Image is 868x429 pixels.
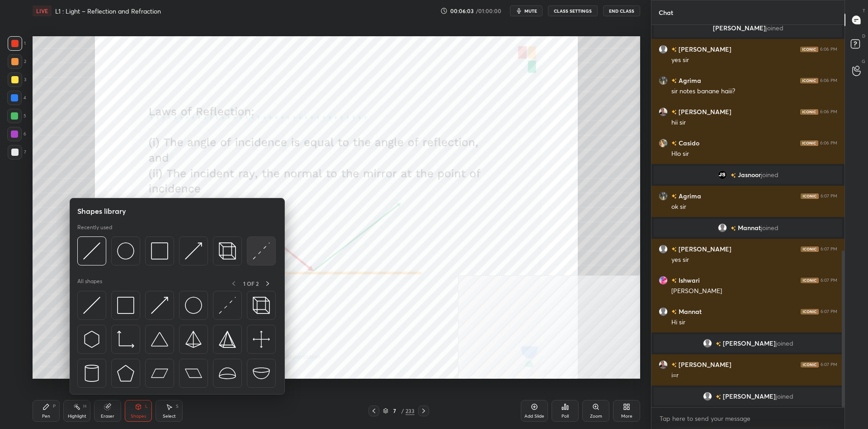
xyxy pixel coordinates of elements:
[185,331,202,348] img: svg+xml;charset=utf-8,%3Csvg%20width%3D%2234%22%20height%3D%2236%22%20viewBox%3D%220%200%2034%203...
[761,171,778,178] span: joined
[151,365,168,382] img: svg+xml;charset=utf-8,%3Csvg%20width%3D%2244%22%20height%3D%2224%22%20viewBox%3D%220%200%2044%202...
[718,170,727,179] img: 9fb6c8661b0a4d67a8acdc59f215526c.png
[101,414,114,419] div: Eraser
[671,278,677,283] img: no-rating-badge.077c3623.svg
[401,408,404,414] div: /
[671,247,677,252] img: no-rating-badge.077c3623.svg
[7,91,26,105] div: 4
[801,246,819,252] img: iconic-dark.1390631f.png
[671,309,677,314] img: no-rating-badge.077c3623.svg
[731,226,736,231] img: no-rating-badge.077c3623.svg
[863,7,865,14] p: T
[801,193,819,199] img: iconic-dark.1390631f.png
[145,404,148,409] div: L
[671,318,837,327] div: Hi sir
[821,246,837,252] div: 6:07 PM
[659,45,668,54] img: default.png
[718,223,727,232] img: default.png
[671,149,837,159] div: Hlo sir
[651,0,680,24] p: Chat
[651,25,844,407] div: grid
[677,138,699,148] h6: Casido
[219,331,236,348] img: svg+xml;charset=utf-8,%3Csvg%20width%3D%2234%22%20height%3D%2234%22%20viewBox%3D%220%200%2034%203...
[151,331,168,348] img: svg+xml;charset=utf-8,%3Csvg%20width%3D%2238%22%20height%3D%2232%22%20viewBox%3D%220%200%2038%203...
[820,78,837,83] div: 6:06 PM
[55,7,161,15] h4: L1 : Light – Reflection and Refraction
[77,224,112,231] p: Recently used
[659,107,668,116] img: 45a4d4e980894a668adfdbd529e7eab0.jpg
[677,360,731,369] h6: [PERSON_NAME]
[151,297,168,314] img: svg+xml;charset=utf-8,%3Csvg%20width%3D%2230%22%20height%3D%2230%22%20viewBox%3D%220%200%2030%203...
[659,139,668,148] img: d463c51465564e8e80671418c46bd36b.jpg
[821,309,837,314] div: 6:07 PM
[253,365,270,382] img: svg+xml;charset=utf-8,%3Csvg%20width%3D%2238%22%20height%3D%2226%22%20viewBox%3D%220%200%2038%202...
[677,107,731,116] h6: [PERSON_NAME]
[68,414,86,419] div: Highlight
[820,47,837,52] div: 6:06 PM
[77,278,102,289] p: All shapes
[800,78,818,83] img: iconic-dark.1390631f.png
[761,224,778,231] span: joined
[117,242,134,260] img: svg+xml;charset=utf-8,%3Csvg%20width%3D%2236%22%20height%3D%2236%22%20viewBox%3D%220%200%2036%203...
[659,276,668,285] img: 81866dbdacf7465dbbac7a742ba2558f.jpg
[253,297,270,314] img: svg+xml;charset=utf-8,%3Csvg%20width%3D%2235%22%20height%3D%2235%22%20viewBox%3D%220%200%2035%203...
[671,110,677,115] img: no-rating-badge.077c3623.svg
[703,339,712,348] img: default.png
[801,309,819,314] img: iconic-dark.1390631f.png
[83,297,100,314] img: svg+xml;charset=utf-8,%3Csvg%20width%3D%2230%22%20height%3D%2230%22%20viewBox%3D%220%200%2030%203...
[671,118,837,127] div: hii sir
[731,173,736,178] img: no-rating-badge.077c3623.svg
[716,395,721,400] img: no-rating-badge.077c3623.svg
[603,5,640,16] button: End Class
[862,58,865,65] p: G
[53,404,56,409] div: P
[820,109,837,115] div: 6:06 PM
[77,206,126,217] h5: Shapes library
[83,365,100,382] img: svg+xml;charset=utf-8,%3Csvg%20width%3D%2228%22%20height%3D%2234%22%20viewBox%3D%220%200%2028%203...
[677,275,700,285] h6: Ishwari
[671,255,837,265] div: yes sir
[703,392,712,401] img: default.png
[671,87,837,96] div: sir notes banane haiii?
[8,54,26,69] div: 2
[738,171,761,178] span: Jasnoor
[671,78,677,83] img: no-rating-badge.077c3623.svg
[117,331,134,348] img: svg+xml;charset=utf-8,%3Csvg%20width%3D%2233%22%20height%3D%2233%22%20viewBox%3D%220%200%2033%203...
[800,47,818,52] img: iconic-dark.1390631f.png
[8,36,26,51] div: 1
[176,404,179,409] div: S
[151,242,168,260] img: svg+xml;charset=utf-8,%3Csvg%20width%3D%2234%22%20height%3D%2234%22%20viewBox%3D%220%200%2034%203...
[83,242,100,260] img: svg+xml;charset=utf-8,%3Csvg%20width%3D%2230%22%20height%3D%2230%22%20viewBox%3D%220%200%2030%203...
[219,297,236,314] img: svg+xml;charset=utf-8,%3Csvg%20width%3D%2230%22%20height%3D%2230%22%20viewBox%3D%220%200%2030%203...
[659,245,668,254] img: default.png
[716,342,721,347] img: no-rating-badge.077c3623.svg
[243,280,259,287] p: 1 OF 2
[659,76,668,85] img: 6cfc7c23059f4cf3800add69c74d7bd1.jpg
[524,414,544,419] div: Add Slide
[821,193,837,199] div: 6:07 PM
[131,414,146,419] div: Shapes
[185,297,202,314] img: svg+xml;charset=utf-8,%3Csvg%20width%3D%2236%22%20height%3D%2236%22%20viewBox%3D%220%200%2036%203...
[671,287,837,296] div: [PERSON_NAME]
[800,109,818,115] img: iconic-dark.1390631f.png
[820,140,837,146] div: 6:06 PM
[671,141,677,146] img: no-rating-badge.077c3623.svg
[659,24,837,32] p: [PERSON_NAME]
[671,362,677,367] img: no-rating-badge.077c3623.svg
[253,331,270,348] img: svg+xml;charset=utf-8,%3Csvg%20width%3D%2240%22%20height%3D%2240%22%20viewBox%3D%220%200%2040%204...
[766,24,783,32] span: joined
[677,244,731,254] h6: [PERSON_NAME]
[671,202,837,212] div: ok sir
[677,191,701,201] h6: Agrima
[677,307,702,316] h6: Mannat
[83,331,100,348] img: svg+xml;charset=utf-8,%3Csvg%20width%3D%2230%22%20height%3D%2234%22%20viewBox%3D%220%200%2030%203...
[621,414,632,419] div: More
[510,5,542,16] button: mute
[723,340,776,347] span: [PERSON_NAME]
[801,278,819,283] img: iconic-dark.1390631f.png
[7,127,26,141] div: 6
[677,44,731,54] h6: [PERSON_NAME]
[659,307,668,316] img: default.png
[821,278,837,283] div: 6:07 PM
[42,414,50,419] div: Pen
